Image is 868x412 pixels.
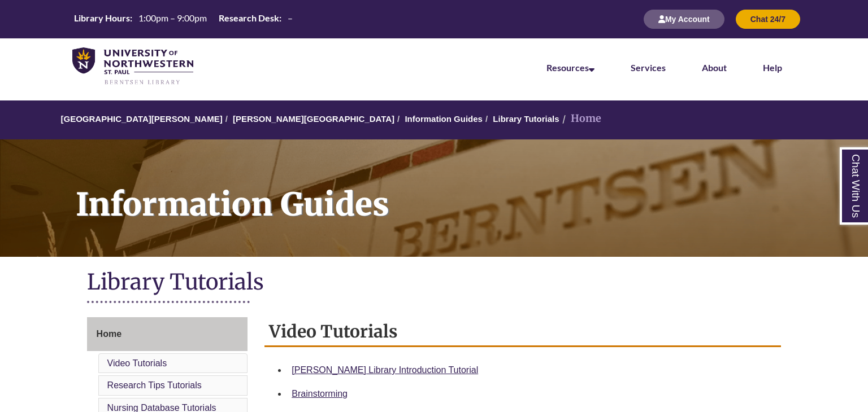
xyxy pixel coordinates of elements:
[559,111,601,127] li: Home
[87,317,248,351] a: Home
[138,12,207,23] span: 1:00pm – 9:00pm
[264,317,781,347] h2: Video Tutorials
[493,114,559,124] a: Library Tutorials
[70,12,297,26] table: Hours Today
[292,365,478,375] a: [PERSON_NAME] Library Introduction Tutorial
[292,389,348,398] a: Brainstorming
[405,114,483,124] a: Information Guides
[97,329,121,339] span: Home
[87,268,782,298] h1: Library Tutorials
[61,114,223,124] a: [GEOGRAPHIC_DATA][PERSON_NAME]
[72,47,193,86] img: UNWSP Library Logo
[63,139,868,242] h1: Information Guides
[763,62,782,73] a: Help
[644,14,724,24] a: My Account
[233,114,394,124] a: [PERSON_NAME][GEOGRAPHIC_DATA]
[736,14,800,24] a: Chat 24/7
[70,12,297,27] a: Hours Today
[214,12,283,24] th: Research Desk:
[702,62,727,73] a: About
[546,62,594,73] a: Resources
[107,380,202,390] a: Research Tips Tutorials
[70,12,134,24] th: Library Hours:
[736,10,800,29] button: Chat 24/7
[631,62,666,73] a: Services
[288,12,293,23] span: –
[644,10,724,29] button: My Account
[107,358,167,368] a: Video Tutorials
